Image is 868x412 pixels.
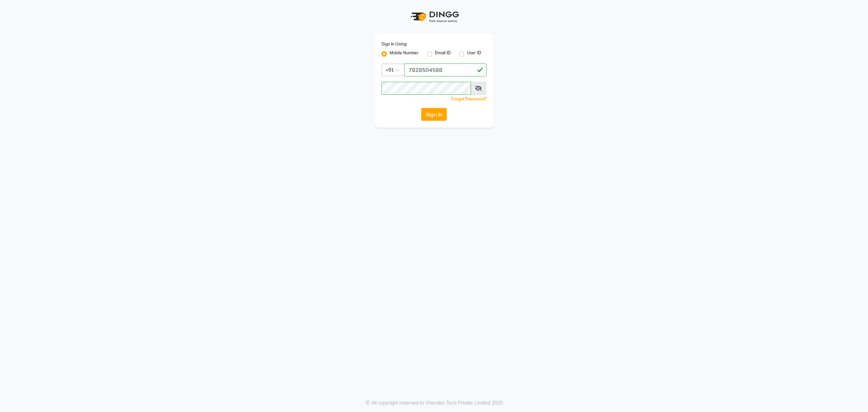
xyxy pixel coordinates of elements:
[421,108,447,121] button: Sign In
[404,63,487,76] input: Username
[451,96,487,101] a: Forgot Password?
[467,50,481,58] label: User ID
[407,7,461,27] img: logo1.svg
[381,82,471,95] input: Username
[435,50,451,58] label: Email ID
[381,41,407,47] label: Sign In Using:
[390,50,419,58] label: Mobile Number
